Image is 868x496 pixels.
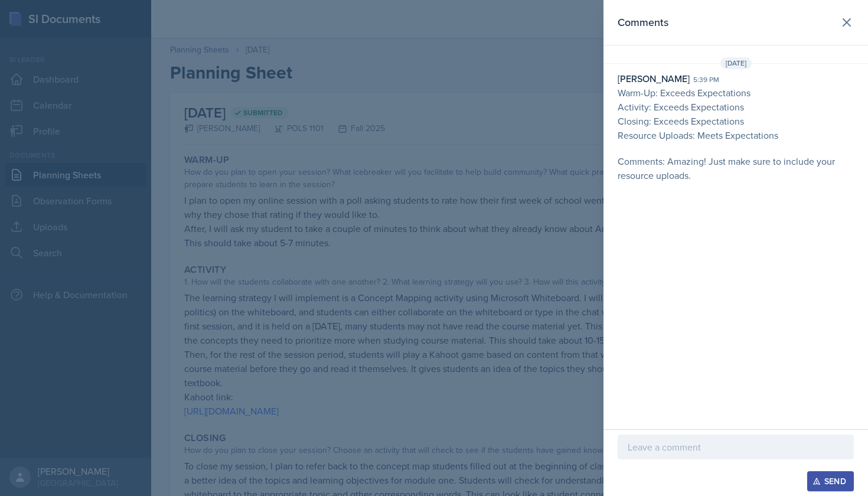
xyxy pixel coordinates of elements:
[693,74,719,85] div: 5:39 pm
[618,128,854,142] p: Resource Uploads: Meets Expectations
[815,477,846,486] div: Send
[807,471,854,491] button: Send
[618,71,690,86] div: [PERSON_NAME]
[618,14,668,31] h2: Comments
[618,86,854,100] p: Warm-Up: Exceeds Expectations
[618,114,854,128] p: Closing: Exceeds Expectations
[618,100,854,114] p: Activity: Exceeds Expectations
[618,154,854,182] p: Comments: Amazing! Just make sure to include your resource uploads.
[720,57,752,69] span: [DATE]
